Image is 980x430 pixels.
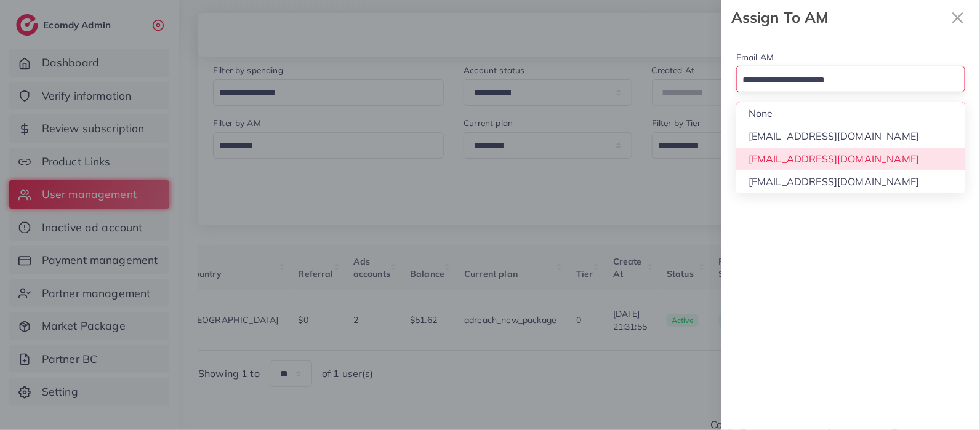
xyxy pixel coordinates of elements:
[736,66,965,92] div: Search for option
[736,170,965,193] li: [EMAIL_ADDRESS][DOMAIN_NAME]
[736,51,774,63] label: Email AM
[736,125,965,148] li: [EMAIL_ADDRESS][DOMAIN_NAME]
[738,71,949,90] input: Search for option
[731,7,946,28] strong: Assign To AM
[736,102,965,125] li: None
[736,148,965,170] li: [EMAIL_ADDRESS][DOMAIN_NAME]
[946,5,970,30] button: Close
[946,6,970,30] svg: x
